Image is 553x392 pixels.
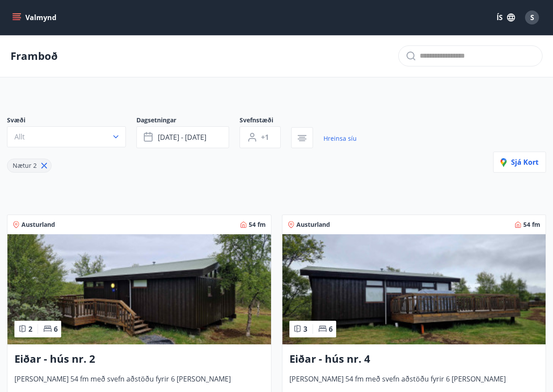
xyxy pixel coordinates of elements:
[10,49,58,63] p: Framboð
[14,132,25,142] span: Allt
[7,159,52,173] div: Nætur 2
[136,116,240,126] span: Dagsetningar
[240,126,281,148] button: +1
[240,116,291,126] span: Svefnstæði
[296,220,330,229] span: Austurland
[54,324,58,334] span: 6
[28,324,32,334] span: 2
[7,116,136,126] span: Svæði
[21,220,55,229] span: Austurland
[261,132,269,142] span: +1
[289,351,539,367] h3: Eiðar - hús nr. 4
[530,13,534,22] span: S
[492,10,520,25] button: ÍS
[10,10,60,25] button: menu
[493,152,546,173] button: Sjá kort
[7,126,126,147] button: Allt
[282,234,546,344] img: Paella dish
[303,324,307,334] span: 3
[501,157,539,167] span: Sjá kort
[158,132,206,142] span: [DATE] - [DATE]
[329,324,333,334] span: 6
[7,234,271,344] img: Paella dish
[136,126,229,148] button: [DATE] - [DATE]
[13,161,37,170] span: Nætur 2
[522,7,543,28] button: S
[323,129,357,148] a: Hreinsa síu
[249,220,266,229] span: 54 fm
[523,220,540,229] span: 54 fm
[14,351,264,367] h3: Eiðar - hús nr. 2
